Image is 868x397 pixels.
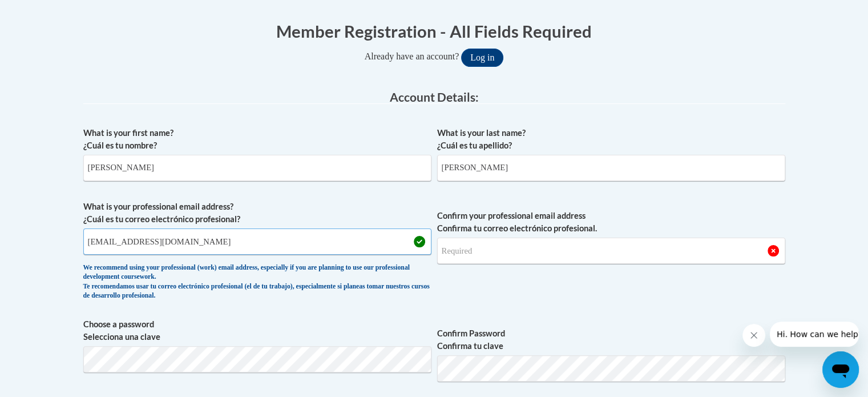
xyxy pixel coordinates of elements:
[822,351,859,388] iframe: Button to launch messaging window
[365,51,459,61] span: Already have an account?
[437,238,785,264] input: Required
[742,324,765,347] iframe: Close message
[83,155,431,181] input: Metadata input
[437,210,785,235] label: Confirm your professional email address Confirma tu correo electrónico profesional.
[437,327,785,352] label: Confirm Password Confirma tu clave
[83,228,431,255] input: Metadata input
[7,8,92,17] span: Hi. How can we help?
[83,200,431,226] label: What is your professional email address? ¿Cuál es tu correo electrónico profesional?
[83,127,431,152] label: What is your first name? ¿Cuál es tu nombre?
[83,19,785,43] h1: Member Registration - All Fields Required
[390,90,479,104] span: Account Details:
[461,49,503,67] button: Log in
[83,263,431,301] div: We recommend using your professional (work) email address, especially if you are planning to use ...
[83,318,431,343] label: Choose a password Selecciona una clave
[770,322,859,347] iframe: Message from company
[437,155,785,181] input: Metadata input
[437,127,785,152] label: What is your last name? ¿Cuál es tu apellido?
